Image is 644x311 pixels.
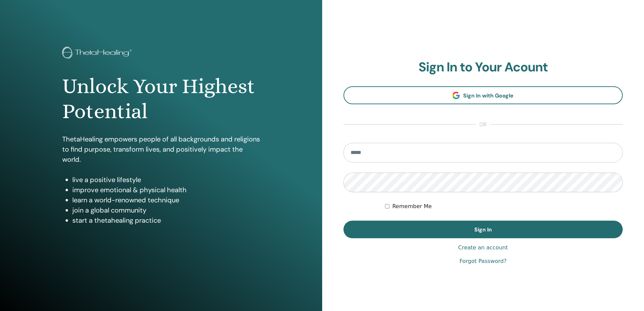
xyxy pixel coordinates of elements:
a: Sign In with Google [343,86,623,104]
span: Sign In with Google [463,92,514,99]
p: ThetaHealing empowers people of all backgrounds and religions to find purpose, transform lives, a... [62,134,260,164]
a: Create an account [458,244,508,252]
li: improve emotional & physical health [72,185,260,195]
h2: Sign In to Your Acount [343,60,623,75]
span: Sign In [474,226,492,233]
a: Forgot Password? [459,257,506,265]
li: live a positive lifestyle [72,175,260,185]
li: learn a world-renowned technique [72,195,260,205]
h1: Unlock Your Highest Potential [62,74,260,124]
li: join a global community [72,205,260,215]
button: Sign In [343,221,623,238]
div: Keep me authenticated indefinitely or until I manually logout [385,202,623,210]
label: Remember Me [392,202,432,210]
span: or [476,120,490,129]
li: start a thetahealing practice [72,215,260,225]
